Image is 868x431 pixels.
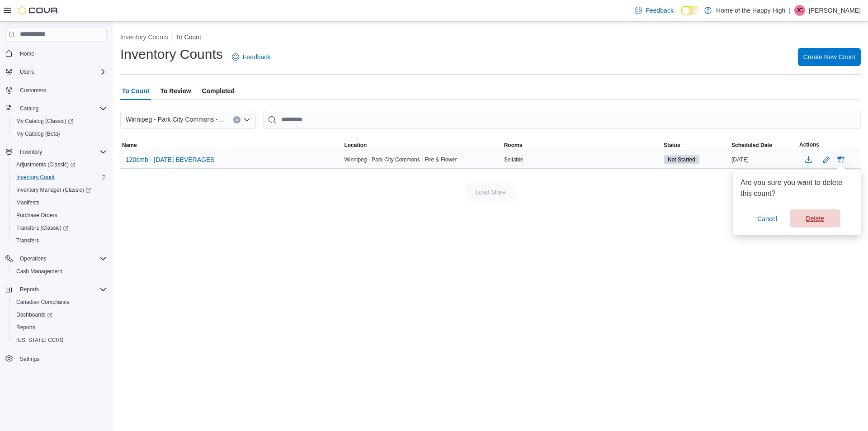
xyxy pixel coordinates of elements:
span: My Catalog (Classic) [16,118,73,125]
span: 120cmb - [DATE] BEVERAGES [126,155,215,164]
img: Cova [18,6,59,15]
span: Rooms [504,142,523,149]
a: Dashboards [9,308,110,321]
button: To Count [176,33,201,41]
p: [PERSON_NAME] [809,5,861,16]
button: Delete count [835,153,846,166]
button: Location [342,140,502,151]
a: My Catalog (Beta) [13,128,64,139]
span: Not Started [668,156,695,164]
button: Delete [790,209,840,227]
span: Home [20,50,34,57]
a: Home [16,48,38,59]
span: My Catalog (Classic) [13,116,107,127]
span: Feedback [243,52,270,62]
button: Reports [2,283,110,296]
span: Feedback [646,6,673,15]
a: Transfers [13,235,42,246]
button: My Catalog (Beta) [9,128,110,140]
span: Load More [476,188,506,197]
button: Inventory Counts [120,33,168,41]
a: Transfers (Classic) [9,222,110,234]
button: Reports [16,284,42,295]
button: Users [2,66,110,78]
span: Purchase Orders [16,212,57,219]
button: Scheduled Date [730,140,797,151]
nav: Complex example [5,43,107,389]
nav: An example of EuiBreadcrumbs [120,33,861,43]
span: Reports [13,322,107,333]
span: Status [664,142,680,149]
button: Home [2,47,110,60]
span: Dashboards [16,311,52,318]
button: Load More [465,183,516,201]
span: Transfers [16,237,39,244]
a: Transfers (Classic) [13,223,72,233]
button: Purchase Orders [9,209,110,222]
a: Adjustments (Classic) [13,159,79,170]
span: [US_STATE] CCRS [16,336,63,344]
a: Canadian Compliance [13,297,73,308]
p: Are you sure you want to delete this count? [741,177,854,199]
button: Catalog [16,103,42,114]
button: [US_STATE] CCRS [9,334,110,346]
button: Name [120,140,342,151]
a: Customers [16,85,50,96]
span: Transfers (Classic) [16,224,68,232]
button: Transfers [9,234,110,247]
span: Winnipeg - Park City Commons - Fire & Flower [344,156,457,163]
span: Name [122,142,137,149]
button: Reports [9,321,110,334]
span: Inventory [16,147,107,157]
button: Cash Management [9,265,110,278]
a: Reports [13,322,39,333]
a: Feedback [228,48,274,66]
span: Settings [16,353,107,364]
span: Canadian Compliance [13,297,107,308]
a: Purchase Orders [13,210,61,221]
span: Manifests [16,199,39,206]
span: Cancel [757,214,777,223]
span: Catalog [20,105,38,112]
span: Inventory [20,148,42,156]
input: This is a search bar. After typing your query, hit enter to filter the results lower in the page. [263,111,861,129]
span: Delete [806,214,824,223]
p: | [789,5,791,16]
button: Catalog [2,102,110,115]
span: Manifests [13,197,107,208]
div: Sellable [502,154,662,165]
button: Operations [16,253,50,264]
span: Dashboards [13,309,107,320]
button: Settings [2,352,110,365]
button: Clear input [233,116,241,123]
div: Jeremy Colli [794,5,805,16]
a: Settings [16,354,43,365]
span: Home [16,48,107,59]
span: Inventory Manager (Classic) [16,186,91,194]
span: Create New Count [803,52,855,62]
span: Actions [799,141,819,148]
a: My Catalog (Classic) [13,116,77,127]
span: Catalog [16,103,107,114]
a: [US_STATE] CCRS [13,335,67,346]
button: Customers [2,84,110,97]
button: Edit count details [821,153,832,166]
a: Dashboards [13,309,56,320]
span: Reports [16,324,35,331]
span: Customers [16,85,107,96]
span: Canadian Compliance [16,298,70,306]
a: My Catalog (Classic) [9,115,110,128]
span: Adjustments (Classic) [16,161,75,168]
button: Open list of options [243,116,250,123]
button: Canadian Compliance [9,296,110,308]
span: Transfers [13,235,107,246]
a: Manifests [13,197,43,208]
span: Operations [20,255,47,262]
span: Cash Management [16,268,62,275]
span: Winnipeg - Park City Commons - Fire & Flower [126,114,224,125]
span: Scheduled Date [731,142,772,149]
span: My Catalog (Beta) [13,128,107,139]
span: Reports [20,286,39,293]
span: Reports [16,284,107,295]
